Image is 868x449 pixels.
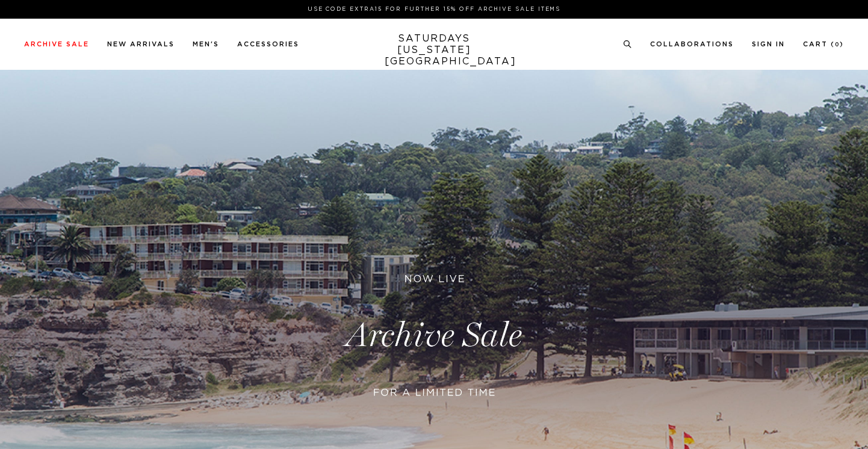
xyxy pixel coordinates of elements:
[803,41,844,48] a: Cart (0)
[237,41,299,48] a: Accessories
[650,41,734,48] a: Collaborations
[29,5,839,14] p: Use Code EXTRA15 for Further 15% Off Archive Sale Items
[107,41,175,48] a: New Arrivals
[752,41,785,48] a: Sign In
[193,41,219,48] a: Men's
[835,42,840,48] small: 0
[24,41,89,48] a: Archive Sale
[385,33,484,67] a: SATURDAYS[US_STATE][GEOGRAPHIC_DATA]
